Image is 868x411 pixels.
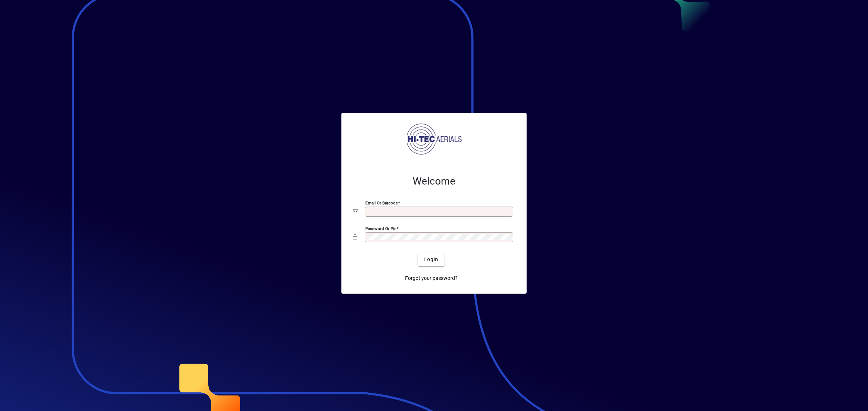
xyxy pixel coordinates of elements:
a: Forgot your password? [402,272,460,285]
button: Login [418,253,444,266]
span: Login [424,256,438,263]
span: Forgot your password? [405,274,458,282]
mat-label: Password or Pin [365,226,396,231]
mat-label: Email or Barcode [365,200,398,205]
h2: Welcome [353,175,515,187]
